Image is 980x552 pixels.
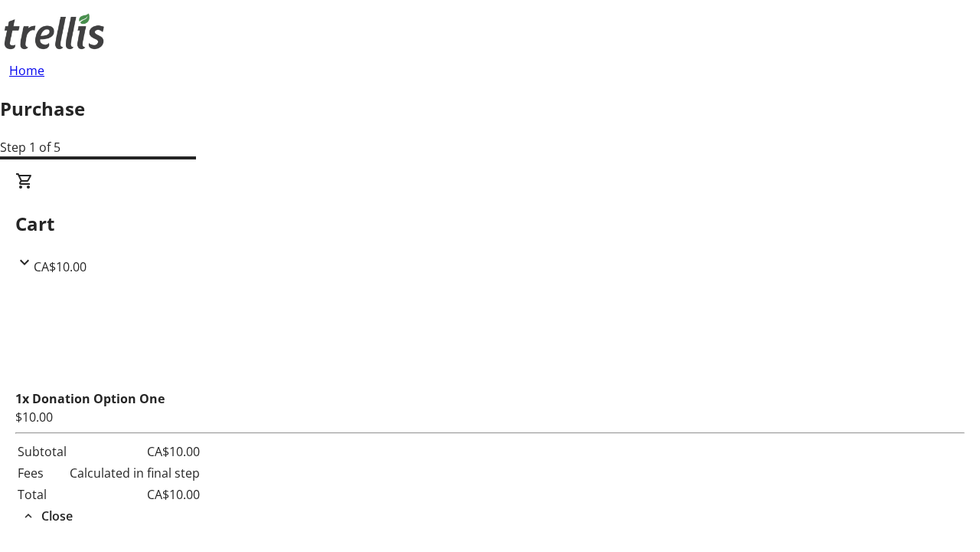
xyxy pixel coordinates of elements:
[17,485,67,504] td: Total
[34,258,87,275] span: CA$10.00
[15,172,965,276] div: CartCA$10.00
[69,442,201,462] td: CA$10.00
[15,210,965,238] h2: Cart
[17,463,67,483] td: Fees
[15,507,79,525] button: Close
[15,276,965,526] div: CartCA$10.00
[69,463,201,483] td: Calculated in final step
[15,390,165,407] strong: 1x Donation Option One
[41,507,73,525] span: Close
[69,485,201,504] td: CA$10.00
[15,408,965,426] div: $10.00
[17,442,67,462] td: Subtotal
